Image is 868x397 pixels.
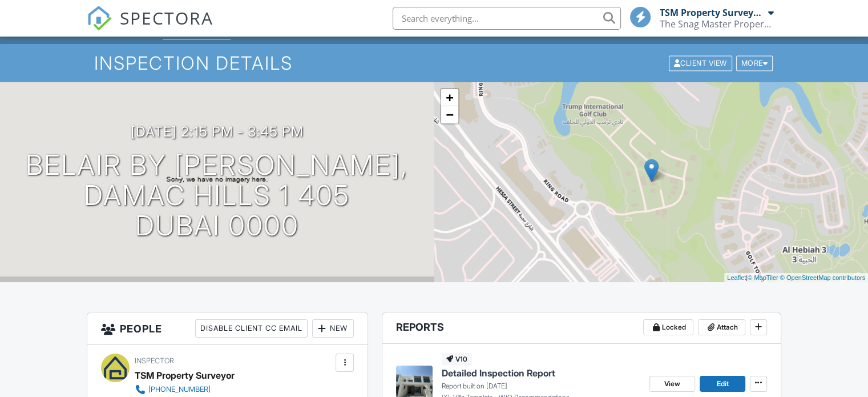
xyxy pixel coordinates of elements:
[195,319,308,338] div: Disable Client CC Email
[668,58,735,67] a: Client View
[736,55,773,71] div: More
[135,356,174,365] span: Inspector
[148,385,211,394] div: [PHONE_NUMBER]
[94,53,774,73] h1: Inspection Details
[18,150,416,240] h1: Belair by [PERSON_NAME], Damac Hills 1 405 Dubai 0000
[660,7,765,18] div: TSM Property Surveyor 2
[135,367,235,384] div: TSM Property Surveyor
[669,55,732,71] div: Client View
[727,274,746,281] a: Leaflet
[393,7,621,30] input: Search everything...
[660,18,774,30] div: The Snag Master Property Observer L.L.C
[748,274,778,281] a: © MapTiler
[780,274,865,281] a: © OpenStreetMap contributors
[87,312,368,345] h3: People
[441,106,458,123] a: Zoom out
[135,384,266,395] a: [PHONE_NUMBER]
[87,6,112,31] img: The Best Home Inspection Software - Spectora
[312,319,354,338] div: New
[120,6,213,30] span: SPECTORA
[131,124,304,139] h3: [DATE] 2:15 pm - 3:45 pm
[441,89,458,106] a: Zoom in
[724,273,868,283] div: |
[87,15,213,39] a: SPECTORA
